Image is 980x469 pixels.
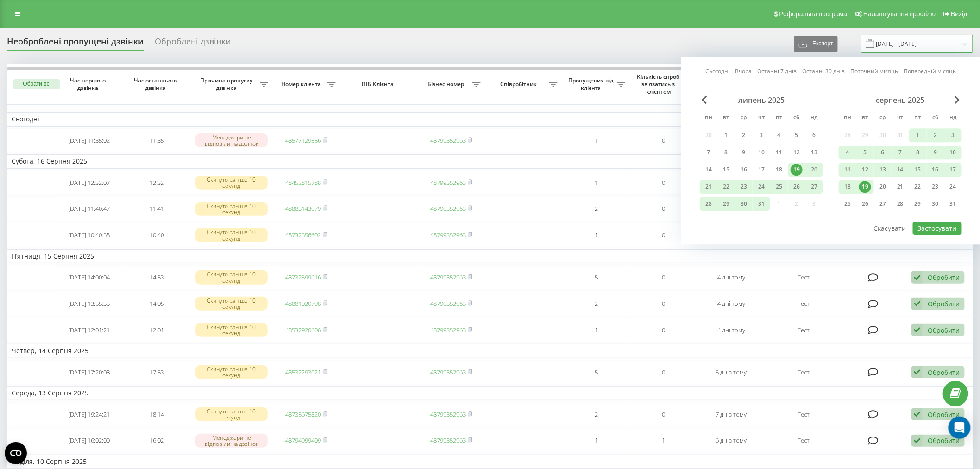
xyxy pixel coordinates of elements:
div: 13 [808,146,820,158]
td: П’ятниця, 15 Серпня 2025 [7,249,973,263]
div: 2 [738,129,750,141]
div: чт 10 лип 2025 р. [753,146,770,159]
div: 17 [755,164,767,176]
td: 0 [630,196,697,221]
div: нд 10 серп 2025 р. [944,146,962,159]
td: 16:02 [123,428,190,453]
abbr: четвер [893,111,907,125]
a: 48799352963 [430,410,466,418]
div: 6 [808,129,820,141]
a: 48735675820 [285,410,321,418]
div: Скинуто раніше 10 секунд [195,228,268,242]
a: 48799352963 [430,326,466,334]
td: 17:53 [123,360,190,385]
td: Тест [765,265,842,290]
div: 31 [947,198,959,210]
div: 8 [720,146,732,158]
div: 15 [720,164,732,176]
div: ср 20 серп 2025 р. [874,180,892,194]
a: 48799352963 [430,231,466,239]
span: Кількість спроб зв'язатись з клієнтом [634,73,685,95]
div: пн 25 серп 2025 р. [839,197,856,211]
td: 1 [562,428,630,453]
div: чт 14 серп 2025 р. [892,163,909,177]
td: Неділя, 10 Серпня 2025 [7,455,973,469]
div: 15 [912,164,924,176]
a: 48881020798 [285,299,321,308]
td: 1 [562,223,630,247]
div: вт 15 лип 2025 р. [717,163,735,177]
a: 48799352963 [430,136,466,145]
td: 0 [630,318,697,342]
span: Next Month [955,95,960,104]
abbr: середа [876,111,890,125]
td: 2 [562,196,630,221]
div: 21 [894,181,906,193]
div: Скинуто раніше 10 секунд [195,407,268,421]
div: сб 19 лип 2025 р. [788,163,805,177]
div: пт 4 лип 2025 р. [770,128,788,142]
div: пт 25 лип 2025 р. [770,180,788,194]
td: 11:41 [123,196,190,221]
td: 5 [562,265,630,290]
div: сб 2 серп 2025 р. [927,128,944,142]
div: ср 16 лип 2025 р. [735,163,753,177]
div: пт 18 лип 2025 р. [770,163,788,177]
td: Тест [765,428,842,453]
div: 11 [773,146,785,158]
td: 7 днів тому [697,402,765,427]
a: 48799352963 [430,178,466,187]
td: 18:14 [123,402,190,427]
div: ср 30 лип 2025 р. [735,197,753,211]
div: 25 [842,198,854,210]
div: ср 27 серп 2025 р. [874,197,892,211]
div: вт 8 лип 2025 р. [717,146,735,159]
div: 29 [912,198,924,210]
div: нд 31 серп 2025 р. [944,197,962,211]
abbr: п’ятниця [772,111,786,125]
a: Останні 30 днів [803,67,845,76]
div: 7 [703,146,715,158]
span: ПІБ Клієнта [348,81,409,88]
td: [DATE] 12:32:07 [55,171,123,195]
div: 1 [720,129,732,141]
button: Скасувати [869,222,911,235]
div: Обробити [928,299,960,308]
span: Причина пропуску дзвінка [195,77,259,91]
td: Тест [765,318,842,342]
div: 29 [720,198,732,210]
div: 20 [877,181,889,193]
div: сб 30 серп 2025 р. [927,197,944,211]
td: 2 [562,292,630,316]
div: пт 29 серп 2025 р. [909,197,927,211]
abbr: понеділок [841,111,854,125]
div: Скинуто раніше 10 секунд [195,297,268,311]
div: вт 1 лип 2025 р. [717,128,735,142]
button: Застосувати [913,222,962,235]
div: сб 12 лип 2025 р. [788,146,805,159]
div: Скинуто раніше 10 секунд [195,270,268,284]
div: вт 29 лип 2025 р. [717,197,735,211]
a: Останні 7 днів [758,67,797,76]
div: Оброблені дзвінки [155,37,231,51]
div: Обробити [928,368,960,377]
div: пн 14 лип 2025 р. [700,163,717,177]
div: 14 [894,164,906,176]
div: вт 19 серп 2025 р. [856,180,874,194]
abbr: середа [737,111,751,125]
div: 6 [877,146,889,158]
td: Сьогодні [7,112,973,126]
div: 10 [947,146,959,158]
div: сб 9 серп 2025 р. [927,146,944,159]
div: сб 5 лип 2025 р. [788,128,805,142]
a: 48799352963 [430,436,466,444]
div: ср 6 серп 2025 р. [874,146,892,159]
div: пн 28 лип 2025 р. [700,197,717,211]
a: 48799352963 [430,299,466,308]
td: 4 дні тому [697,265,765,290]
div: Менеджери не відповіли на дзвінок [195,133,268,147]
div: Скинуто раніше 10 секунд [195,365,268,379]
div: 19 [859,181,871,193]
span: Налаштування профілю [863,10,936,18]
div: чт 31 лип 2025 р. [753,197,770,211]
